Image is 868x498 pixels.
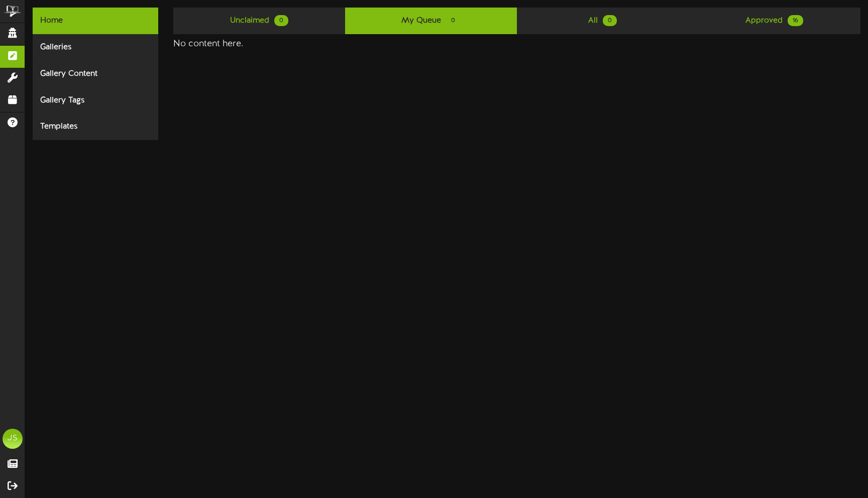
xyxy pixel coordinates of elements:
div: JS [3,429,23,449]
a: My Queue [345,8,517,34]
div: Gallery Content [33,61,158,87]
span: 16 [788,15,803,26]
h4: No content here. [173,39,860,49]
div: Templates [33,113,158,140]
div: Home [33,8,158,34]
span: 0 [603,15,617,26]
span: 0 [446,15,460,26]
a: Approved [689,8,860,34]
a: All [517,8,689,34]
div: Galleries [33,34,158,61]
a: Unclaimed [173,8,345,34]
span: 0 [274,15,288,26]
div: Gallery Tags [33,87,158,114]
